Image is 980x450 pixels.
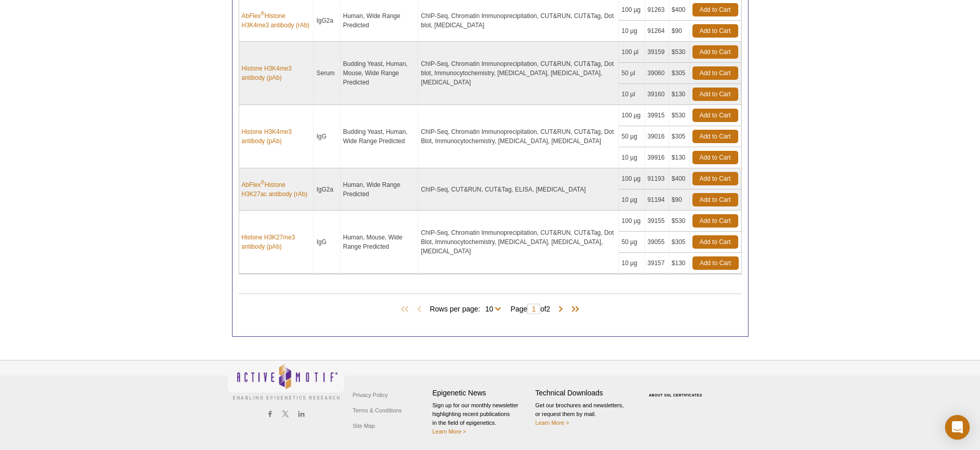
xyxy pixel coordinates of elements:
td: IgG [314,211,341,274]
span: Previous Page [414,304,424,315]
h4: Epigenetic News [433,389,530,397]
td: $530 [669,42,690,63]
a: Terms & Conditions [350,403,404,418]
table: Click to Verify - This site chose Symantec SSL for secure e-commerce and confidential communicati... [638,378,716,401]
td: ChIP-Seq, Chromatin Immunoprecipitation, CUT&RUN, CUT&Tag, Dot blot, Immunocytochemistry, [MEDICA... [418,42,619,105]
a: ABOUT SSL CERTIFICATES [649,393,702,397]
a: Site Map [350,418,378,434]
a: Histone H3K4me3 antibody (pAb) [242,127,311,146]
td: 39055 [645,232,669,253]
td: $305 [669,63,690,84]
td: $90 [669,189,690,211]
td: 10 µl [619,84,645,105]
a: Add to Cart [692,214,738,228]
sup: ® [261,11,264,16]
td: Human, Wide Range Predicted [341,168,419,211]
td: 39915 [645,105,669,126]
td: 10 µg [619,147,645,168]
td: $130 [669,253,690,274]
td: 100 µg [619,105,645,126]
td: 39159 [645,42,669,63]
td: $130 [669,84,690,105]
a: AbFlex®Histone H3K27ac antibody (rAb) [242,180,311,199]
td: 100 µg [619,211,645,232]
td: 91264 [645,21,669,42]
td: 91194 [645,189,669,211]
a: Add to Cart [692,24,738,38]
a: Learn More > [433,428,467,435]
td: $530 [669,211,690,232]
td: 100 µl [619,42,645,63]
span: Rows per page: [430,303,505,314]
td: $530 [669,105,690,126]
span: Last Page [566,304,581,315]
td: 39155 [645,211,669,232]
span: 2 [546,305,550,313]
p: Get our brochures and newsletters, or request them by mail. [536,401,633,427]
td: IgG [314,105,341,168]
td: $305 [669,126,690,147]
a: Learn More > [536,420,569,426]
h4: Technical Downloads [536,389,633,397]
td: 50 µg [619,232,645,253]
td: $305 [669,232,690,253]
td: 39916 [645,147,669,168]
td: 50 µg [619,126,645,147]
a: Add to Cart [692,109,738,122]
a: Histone H3K4me3 antibody (pAb) [242,64,311,82]
a: Privacy Policy [350,387,390,403]
td: 10 µg [619,21,645,42]
span: First Page [399,304,414,315]
sup: ® [261,180,264,185]
td: Human, Mouse, Wide Range Predicted [341,211,419,274]
a: Add to Cart [692,235,738,249]
span: Page of [505,304,555,314]
td: 50 µl [619,63,645,84]
h2: Products (14) [239,293,742,294]
a: Add to Cart [692,45,738,59]
td: 39016 [645,126,669,147]
a: Add to Cart [692,151,738,164]
td: ChIP-Seq, Chromatin Immunoprecipitation, CUT&RUN, CUT&Tag, Dot Blot, Immunocytochemistry, [MEDICA... [418,105,619,168]
td: Budding Yeast, Human, Mouse, Wide Range Predicted [341,42,419,105]
a: Add to Cart [692,66,738,80]
td: $400 [669,168,690,189]
td: 10 µg [619,253,645,274]
td: ChIP-Seq, Chromatin Immunoprecipitation, CUT&RUN, CUT&Tag, Dot Blot, Immunocytochemistry, [MEDICA... [418,211,619,274]
img: Active Motif, [227,360,345,402]
td: $90 [669,21,690,42]
a: Add to Cart [692,193,738,206]
div: Open Intercom Messenger [945,415,970,440]
a: Histone H3K27me3 antibody (pAb) [242,233,311,251]
td: ChIP-Seq, CUT&RUN, CUT&Tag, ELISA, [MEDICAL_DATA] [418,168,619,211]
td: 39157 [645,253,669,274]
a: Add to Cart [692,130,738,143]
a: Add to Cart [692,3,738,16]
a: Add to Cart [692,256,739,270]
span: Next Page [556,304,566,315]
td: 91193 [645,168,669,189]
td: 10 µg [619,189,645,211]
td: 39160 [645,84,669,105]
td: 100 µg [619,168,645,189]
td: Serum [314,42,341,105]
td: 39060 [645,63,669,84]
td: $130 [669,147,690,168]
td: IgG2a [314,168,341,211]
a: Add to Cart [692,88,738,101]
a: AbFlex®Histone H3K4me3 antibody (rAb) [242,11,311,30]
td: Budding Yeast, Human, Wide Range Predicted [341,105,419,168]
a: Add to Cart [692,172,738,185]
p: Sign up for our monthly newsletter highlighting recent publications in the field of epigenetics. [433,401,530,436]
